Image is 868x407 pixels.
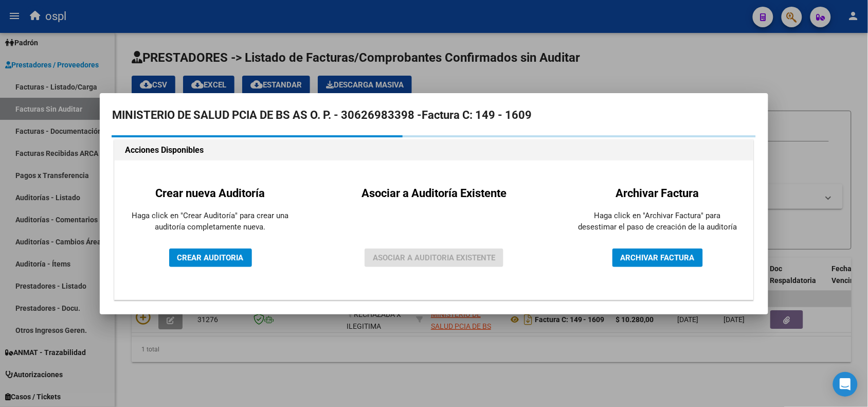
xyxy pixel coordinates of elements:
[621,253,695,262] span: ARCHIVAR FACTURA
[112,105,756,125] h2: MINISTERIO DE SALUD PCIA DE BS AS O. P. - 30626983398 -
[578,185,737,202] h2: Archivar Factura
[422,109,532,121] strong: Factura C: 149 - 1609
[131,210,290,233] p: Haga click en "Crear Auditoría" para crear una auditoría completamente nueva.
[373,253,495,262] span: ASOCIAR A AUDITORIA EXISTENTE
[578,210,737,233] p: Haga click en "Archivar Factura" para desestimar el paso de creación de la auditoría
[125,144,743,156] h1: Acciones Disponibles
[612,249,703,267] button: ARCHIVAR FACTURA
[833,372,858,397] div: Open Intercom Messenger
[177,253,244,262] span: CREAR AUDITORIA
[131,185,290,202] h2: Crear nueva Auditoría
[361,185,507,202] h2: Asociar a Auditoría Existente
[365,249,503,267] button: ASOCIAR A AUDITORIA EXISTENTE
[169,249,252,267] button: CREAR AUDITORIA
